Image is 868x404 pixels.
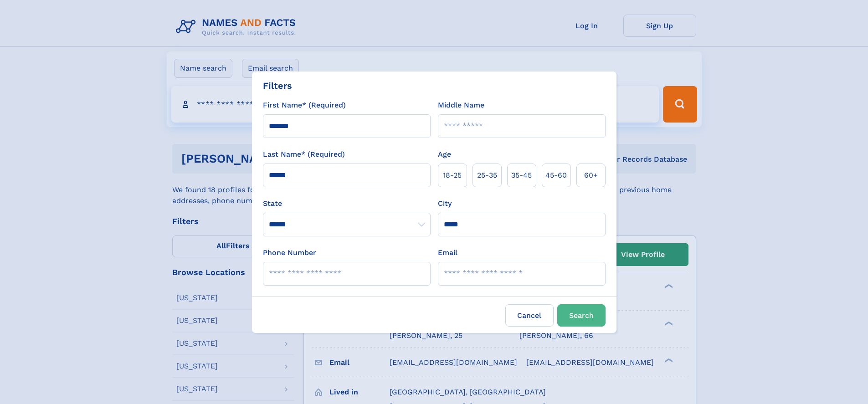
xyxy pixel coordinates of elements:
[584,170,598,181] span: 60+
[557,304,606,327] button: Search
[438,198,452,209] label: City
[438,149,451,160] label: Age
[505,304,554,327] label: Cancel
[545,170,567,181] span: 45‑60
[438,100,484,111] label: Middle Name
[477,170,497,181] span: 25‑35
[263,247,316,258] label: Phone Number
[443,170,462,181] span: 18‑25
[263,79,292,92] div: Filters
[438,247,457,258] label: Email
[511,170,532,181] span: 35‑45
[263,100,346,111] label: First Name* (Required)
[263,198,431,209] label: State
[263,149,345,160] label: Last Name* (Required)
